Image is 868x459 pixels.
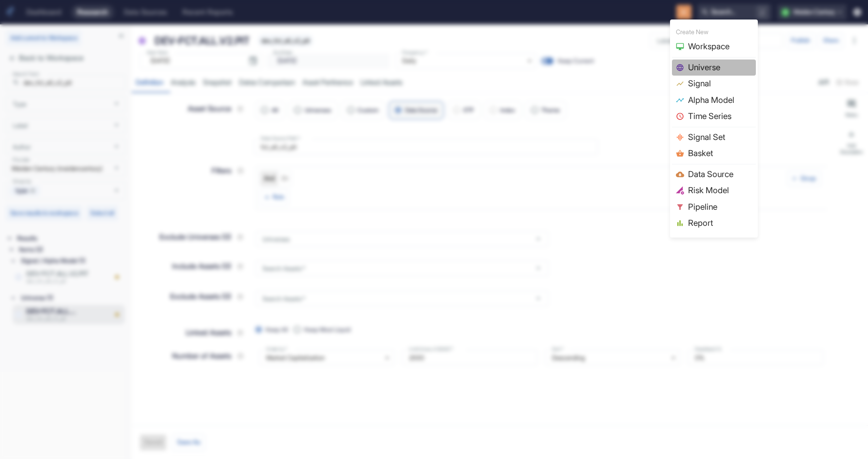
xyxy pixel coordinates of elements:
[688,217,752,230] span: Report
[688,131,752,144] span: Signal Set
[688,94,752,107] span: Alpha Model
[688,201,752,214] span: Pipeline
[688,61,752,74] span: Universe
[688,78,752,90] span: Signal
[688,168,752,181] span: Data Source
[688,147,752,160] span: Basket
[688,40,752,53] span: Workspace
[688,184,752,197] span: Risk Model
[688,110,752,123] span: Time Series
